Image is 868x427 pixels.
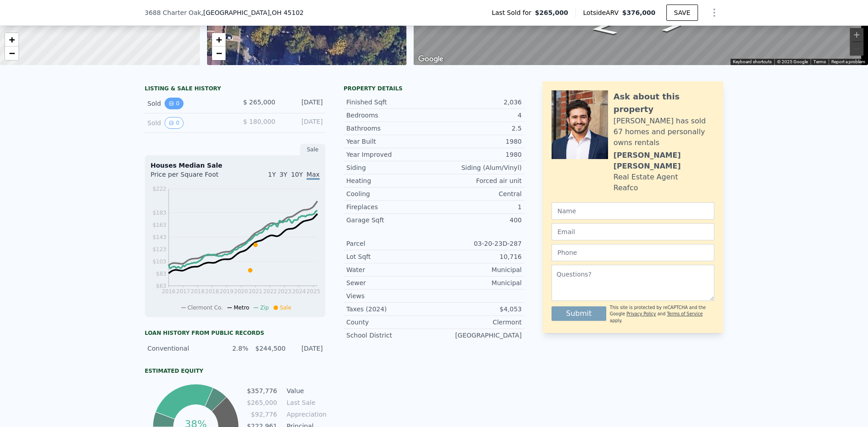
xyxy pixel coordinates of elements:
a: Open this area in Google Maps (opens a new window) [416,53,446,65]
div: County [346,318,434,327]
button: Keyboard shortcuts [733,59,772,65]
div: Central [434,189,522,198]
tspan: $143 [152,234,166,240]
div: Sewer [346,278,434,287]
a: Zoom in [212,33,226,47]
button: Show Options [705,4,723,22]
div: Houses Median Sale [151,161,320,170]
tspan: $63 [156,283,166,289]
div: Water [346,265,434,274]
tspan: $103 [152,258,166,265]
div: 03-20-23D-287 [434,239,522,248]
div: [DATE] [283,98,323,109]
div: Conventional [147,344,211,353]
div: Real Estate Agent [613,172,678,183]
div: Finished Sqft [346,98,434,107]
div: Ask about this property [613,90,714,116]
tspan: $83 [156,271,166,277]
a: Zoom in [5,33,19,47]
div: Sold [147,98,228,109]
div: Siding [346,163,434,172]
div: This site is protected by reCAPTCHA and the Google and apply. [610,305,714,324]
div: Garage Sqft [346,216,434,225]
a: Zoom out [5,47,19,60]
div: Bathrooms [346,124,434,133]
div: [GEOGRAPHIC_DATA] [434,331,522,340]
span: $ 180,000 [243,118,275,125]
tspan: 2022 [263,288,277,295]
span: − [216,47,222,59]
span: 10Y [291,171,303,178]
span: + [9,34,15,45]
div: Price per Square Foot [151,170,235,184]
a: Privacy Policy [627,311,656,316]
div: 1980 [434,137,522,146]
tspan: 2025 [307,288,321,295]
div: Fireplaces [346,202,434,211]
span: Max [307,171,320,180]
div: 2,036 [434,98,522,107]
div: Lot Sqft [346,252,434,261]
div: $4,053 [434,305,522,314]
span: Last Sold for [492,8,535,17]
div: 1980 [434,150,522,159]
td: $357,776 [246,386,278,396]
button: View historical data [165,117,184,129]
div: [PERSON_NAME] has sold 67 homes and personally owns rentals [613,116,714,148]
div: Siding (Alum/Vinyl) [434,163,522,172]
tspan: 2019 [220,288,234,295]
div: 10,716 [434,252,522,261]
div: Sale [300,144,325,155]
tspan: $163 [152,222,166,228]
tspan: 2018 [205,288,219,295]
td: Appreciation [285,409,325,419]
a: Terms of Service [667,311,703,316]
span: + [216,34,222,45]
button: SAVE [666,5,698,21]
span: 1Y [268,171,276,178]
div: Municipal [434,265,522,274]
tspan: 2023 [278,288,292,295]
div: Sold [147,117,228,129]
span: − [9,47,15,59]
td: Value [285,386,325,396]
button: Zoom in [850,28,863,42]
tspan: 2018 [191,288,205,295]
div: LISTING & SALE HISTORY [145,85,325,94]
input: Email [552,223,714,240]
a: Zoom out [212,47,226,60]
div: Year Improved [346,150,434,159]
tspan: 2021 [249,288,263,295]
span: 3Y [279,171,287,178]
div: Taxes (2024) [346,305,434,314]
button: View historical data [165,98,184,109]
span: , [GEOGRAPHIC_DATA] [201,8,304,17]
button: Zoom out [850,42,863,56]
td: $92,776 [246,409,278,419]
div: 4 [434,111,522,120]
div: [DATE] [283,117,323,129]
tspan: 2020 [234,288,248,295]
div: Municipal [434,278,522,287]
input: Name [552,202,714,220]
td: Last Sale [285,398,325,408]
a: Terms (opens in new tab) [813,59,826,64]
tspan: $183 [152,210,166,216]
div: Bedrooms [346,111,434,120]
div: Year Built [346,137,434,146]
div: $244,500 [254,344,285,353]
div: [PERSON_NAME] [PERSON_NAME] [613,150,714,172]
div: Cooling [346,189,434,198]
path: Go North, Charter Oak [580,19,628,38]
span: Metro [234,305,249,311]
div: 400 [434,216,522,225]
tspan: 2024 [292,288,306,295]
a: Report a problem [831,59,865,64]
tspan: 2016 [162,288,176,295]
div: Estimated Equity [145,367,325,375]
div: Property details [344,85,524,92]
div: Reafco [613,183,638,193]
span: , OH 45102 [270,9,304,16]
div: Views [346,291,434,300]
span: $265,000 [535,8,568,17]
